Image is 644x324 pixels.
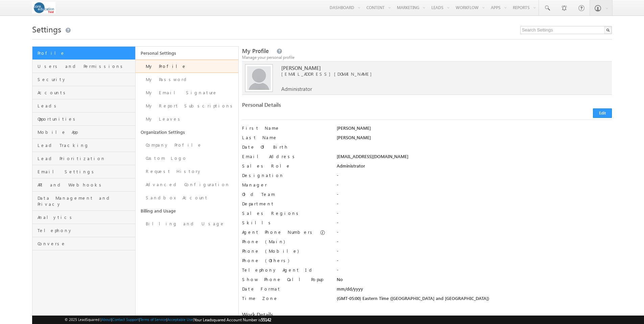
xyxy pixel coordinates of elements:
[242,54,612,60] div: Manage your personal profile
[337,239,612,248] div: -
[242,191,327,197] label: Old Team
[38,76,133,82] span: Security
[194,317,271,322] span: Your Leadsquared Account Number is
[32,126,135,139] a: Mobile App
[337,257,612,267] div: -
[32,211,135,224] a: Analytics
[242,210,327,216] label: Sales Regions
[337,172,612,182] div: -
[136,126,238,139] a: Organization Settings
[32,24,61,34] span: Settings
[136,204,238,217] a: Billing and Usage
[32,178,135,192] a: API and Webhooks
[136,217,238,230] a: Billing and Usage
[242,182,327,188] label: Manager
[242,311,422,321] div: Work Details
[337,286,612,295] div: mm/dd/yyyy
[337,201,612,210] div: -
[32,73,135,86] a: Security
[38,214,133,220] span: Analytics
[242,144,327,150] label: Date Of Birth
[32,2,55,14] img: Custom Logo
[281,71,577,77] span: [EMAIL_ADDRESS][DOMAIN_NAME]
[242,125,327,131] label: First Name
[593,108,612,118] button: Edit
[136,152,238,165] a: Custom Logo
[520,26,612,34] input: Search Settings
[242,295,327,301] label: Time Zone
[32,152,135,165] a: Lead Prioritization
[337,191,612,201] div: -
[261,317,271,322] span: 55142
[38,169,133,175] span: Email Settings
[38,50,133,56] span: Profile
[337,267,612,276] div: -
[242,153,327,159] label: Email Address
[242,201,327,207] label: Department
[242,248,299,254] label: Phone (Mobile)
[136,113,238,126] a: My Leaves
[32,192,135,211] a: Data Management and Privacy
[242,220,327,226] label: Skills
[242,47,269,55] span: My Profile
[242,267,327,273] label: Telephony Agent Id
[337,248,612,257] div: -
[112,317,139,322] a: Contact Support
[38,227,133,233] span: Telephony
[38,103,133,109] span: Leads
[337,220,612,229] div: -
[281,65,577,71] span: [PERSON_NAME]
[38,155,133,161] span: Lead Prioritization
[32,86,135,99] a: Accounts
[38,182,133,188] span: API and Webhooks
[337,125,612,134] div: [PERSON_NAME]
[242,257,327,264] label: Phone (Others)
[242,239,327,245] label: Phone (Main)
[32,99,135,113] a: Leads
[38,63,133,69] span: Users and Permissions
[38,90,133,96] span: Accounts
[65,317,271,323] span: © 2025 LeadSquared | | | | |
[38,129,133,135] span: Mobile App
[32,113,135,126] a: Opportunities
[337,153,612,163] div: [EMAIL_ADDRESS][DOMAIN_NAME]
[136,99,238,113] a: My Report Subscriptions
[281,86,312,92] span: Administrator
[136,191,238,204] a: Sandbox Account
[337,182,612,191] div: -
[32,139,135,152] a: Lead Tracking
[337,295,612,305] div: (GMT-05:00) Eastern Time ([GEOGRAPHIC_DATA] and [GEOGRAPHIC_DATA])
[167,317,193,322] a: Acceptable Use
[38,195,133,207] span: Data Management and Privacy
[32,47,135,60] a: Profile
[32,165,135,178] a: Email Settings
[337,134,612,144] div: [PERSON_NAME]
[136,59,238,73] a: My Profile
[32,60,135,73] a: Users and Permissions
[38,116,133,122] span: Opportunities
[32,237,135,250] a: Converse
[32,224,135,237] a: Telephony
[101,317,111,322] a: About
[136,178,238,191] a: Advanced Configuration
[337,229,612,239] div: -
[242,134,327,141] label: Last Name
[337,163,612,172] div: Administrator
[140,317,166,322] a: Terms of Service
[242,276,327,282] label: Show Phone Call Popup
[337,210,612,220] div: -
[337,276,612,286] div: No
[242,172,327,178] label: Designation
[136,73,238,86] a: My Password
[242,229,315,235] label: Agent Phone Numbers
[38,241,133,247] span: Converse
[242,163,327,169] label: Sales Role
[136,47,238,59] a: Personal Settings
[38,142,133,148] span: Lead Tracking
[136,86,238,99] a: My Email Signature
[242,286,327,292] label: Date Format
[242,102,422,111] div: Personal Details
[136,165,238,178] a: Request History
[136,139,238,152] a: Company Profile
